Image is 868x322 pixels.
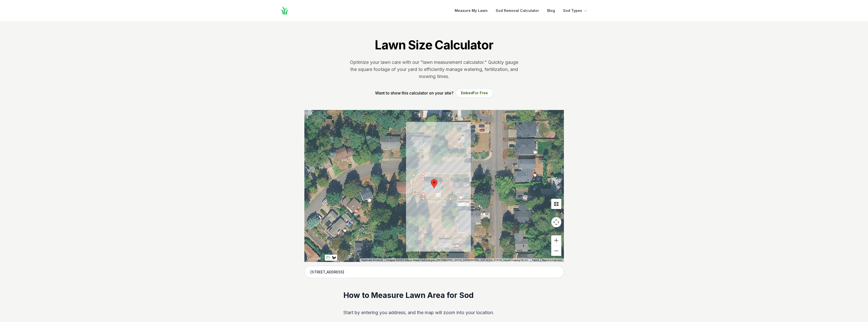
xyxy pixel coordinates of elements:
[551,199,561,209] button: Tilt map
[551,246,561,256] button: Zoom out
[331,255,337,261] button: Draw a shape
[306,255,322,262] a: Open this area in Google Maps (opens a new window)
[349,59,519,80] p: Optimize your lawn care with our "lawn measurement calculator." Quickly gauge the square footage ...
[455,8,488,14] a: Measure My Lawn
[304,266,564,278] input: Enter your address to get started
[343,290,525,300] h2: How to Measure Lawn Area for Sod
[343,309,525,317] p: Start by entering you address, and the map will zoom into your location.
[563,8,588,14] button: Sod Types
[325,255,331,261] button: Stop drawing
[473,91,488,95] span: For Free
[532,259,539,261] a: Terms (opens in new tab)
[542,259,562,261] a: Report a map error
[361,258,383,262] button: Keyboard shortcuts
[456,88,493,98] button: EmbedFor Free
[386,259,529,261] span: Imagery ©2025 Airbus, Maxar Technologies, [GEOGRAPHIC_DATA], [GEOGRAPHIC_DATA] [US_STATE], Vexcel...
[375,90,454,96] p: Want to show this calculator on your site?
[496,8,539,14] a: Sod Removal Calculator
[551,235,561,245] button: Zoom in
[551,217,561,227] button: Map camera controls
[375,37,493,53] h1: Lawn Size Calculator
[547,8,555,14] a: Blog
[306,255,322,262] img: Google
